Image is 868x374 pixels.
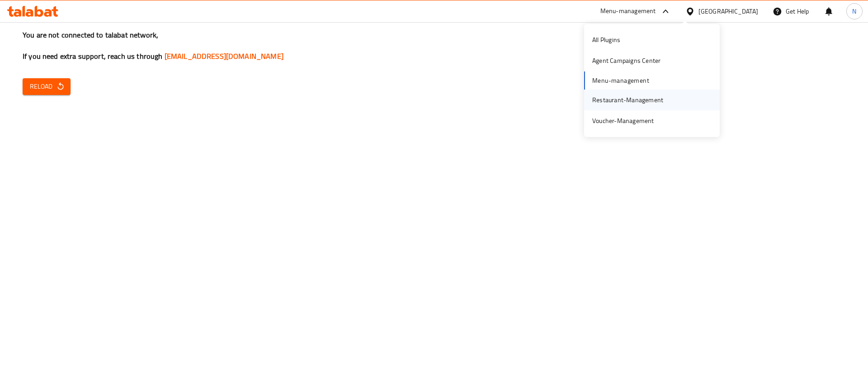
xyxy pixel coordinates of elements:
div: Restaurant-Management [592,95,663,105]
a: [EMAIL_ADDRESS][DOMAIN_NAME] [165,49,283,63]
div: [GEOGRAPHIC_DATA] [698,6,758,16]
div: All Plugins [592,35,620,45]
button: Reload [23,78,71,95]
h3: You are not connected to talabat network, If you need extra support, reach us through [23,30,845,62]
div: Menu-management [600,6,656,17]
div: Voucher-Management [592,116,654,126]
span: N [852,6,856,16]
span: Reload [30,81,63,92]
div: Agent Campaigns Center [592,56,660,66]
